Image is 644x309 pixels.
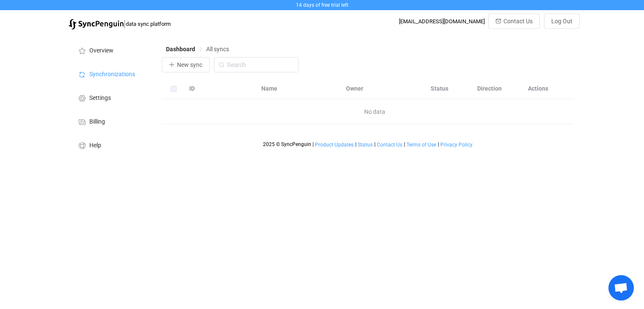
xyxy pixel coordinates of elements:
[355,141,357,147] span: |
[357,142,373,148] a: Status
[406,142,437,148] a: Terms of Use
[263,141,311,147] span: 2025 © SyncPenguin
[473,84,524,94] div: Direction
[206,46,229,52] span: All syncs
[404,141,405,147] span: |
[551,18,572,25] span: Log Out
[69,38,153,62] a: Overview
[376,142,403,148] a: Contact Us
[488,14,540,29] button: Contact Us
[296,2,348,8] span: 14 days of free trial left
[440,142,473,148] a: Privacy Policy
[177,61,202,68] span: New sync
[126,21,171,27] span: data sync platform
[124,18,126,30] span: |
[69,18,171,30] a: |data sync platform
[399,18,485,25] div: [EMAIL_ADDRESS][DOMAIN_NAME]
[166,46,229,52] div: Breadcrumb
[166,46,195,52] span: Dashboard
[406,142,436,148] span: Terms of Use
[69,133,153,157] a: Help
[89,119,105,125] span: Billing
[524,84,587,94] div: Actions
[315,142,354,148] span: Product Updates
[440,142,473,148] span: Privacy Policy
[214,57,299,72] input: Search
[377,142,402,148] span: Contact Us
[89,142,101,149] span: Help
[358,142,373,148] span: Status
[426,84,473,94] div: Status
[162,57,210,72] button: New sync
[69,86,153,109] a: Settings
[608,275,634,301] a: Open chat
[438,141,439,147] span: |
[342,84,426,94] div: Owner
[185,84,210,94] div: ID
[89,95,111,102] span: Settings
[374,141,376,147] span: |
[89,71,135,78] span: Synchronizations
[315,142,354,148] a: Product Updates
[268,99,481,124] span: No data
[544,14,580,29] button: Log Out
[312,141,314,147] span: |
[69,19,124,30] img: syncpenguin.svg
[69,62,153,86] a: Synchronizations
[69,109,153,133] a: Billing
[89,47,113,54] span: Overview
[257,84,342,94] div: Name
[503,18,533,25] span: Contact Us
